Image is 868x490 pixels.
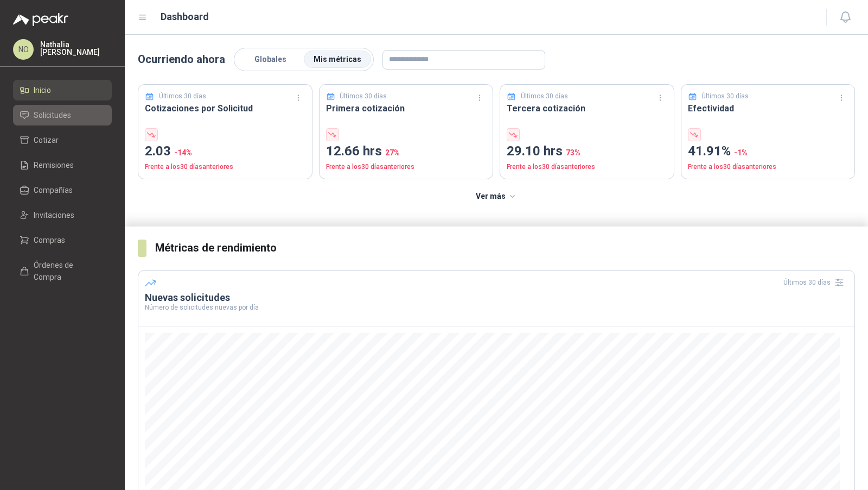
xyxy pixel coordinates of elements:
h3: Tercera cotización [507,102,667,115]
span: -14 % [174,148,192,157]
a: Remisiones [13,155,112,175]
h3: Efectividad [688,102,848,115]
h3: Nuevas solicitudes [145,291,848,304]
img: Logo peakr [13,13,68,26]
span: Solicitudes [34,109,71,121]
div: NO [13,39,34,60]
p: 2.03 [145,141,305,162]
span: Invitaciones [34,209,74,221]
a: Compras [13,230,112,250]
h3: Primera cotización [326,102,487,115]
span: -1 % [734,148,748,157]
span: Órdenes de Compra [34,259,101,283]
span: Globales [254,55,286,64]
h3: Cotizaciones por Solicitud [145,102,305,115]
a: Solicitudes [13,105,112,125]
p: Número de solicitudes nuevas por día [145,304,848,311]
p: Últimos 30 días [159,91,206,102]
a: Cotizar [13,130,112,150]
p: Frente a los 30 días anteriores [688,162,848,172]
a: Compañías [13,180,112,200]
span: Inicio [34,84,51,96]
h3: Métricas de rendimiento [155,240,855,256]
button: Ver más [470,186,524,208]
span: Remisiones [34,159,74,171]
a: Órdenes de Compra [13,255,112,287]
span: Mis métricas [314,55,361,64]
p: Últimos 30 días [521,91,568,102]
div: Últimos 30 días [783,274,848,291]
a: Invitaciones [13,205,112,225]
span: Cotizar [34,134,59,146]
p: Frente a los 30 días anteriores [507,162,667,172]
p: Ocurriendo ahora [138,51,225,68]
p: 41.91% [688,141,848,162]
p: Últimos 30 días [701,91,749,102]
span: 27 % [385,148,400,157]
p: Frente a los 30 días anteriores [326,162,487,172]
p: Últimos 30 días [340,91,387,102]
span: 73 % [566,148,580,157]
p: 12.66 hrs [326,141,487,162]
span: Compras [34,234,65,246]
p: 29.10 hrs [507,141,667,162]
h1: Dashboard [161,9,209,24]
p: Nathalia [PERSON_NAME] [40,41,112,56]
a: Inicio [13,80,112,100]
p: Frente a los 30 días anteriores [145,162,305,172]
span: Compañías [34,184,73,196]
